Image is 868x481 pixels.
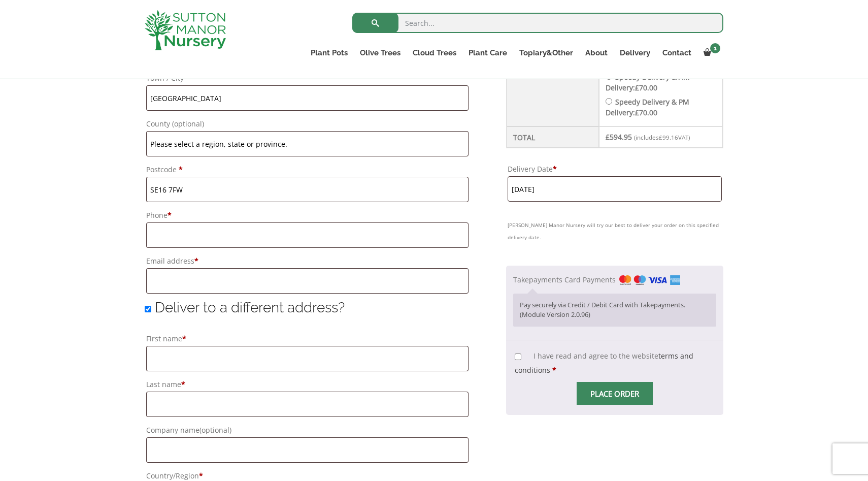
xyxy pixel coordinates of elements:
[606,97,689,117] label: Speedy Delivery & PM Delivery:
[635,83,657,92] bdi: 70.00
[619,275,680,285] img: Takepayments Card Payments
[552,365,556,375] abbr: required
[553,164,557,174] abbr: required
[520,300,710,320] p: Pay securely via Credit / Debit Card with Takepayments. (Module Version 2.0.96)
[507,126,599,148] th: Total
[146,117,469,131] label: County
[508,162,722,176] label: Delivery Date
[146,332,469,346] label: First name
[515,351,693,375] span: I have read and agree to the website
[513,275,680,284] label: Takepayments Card Payments
[606,72,690,92] label: Speedy Delivery & AM Delivery:
[352,13,723,33] input: Search...
[146,254,469,268] label: Email address
[513,46,579,60] a: Topiary&Other
[659,134,662,141] span: £
[407,46,462,60] a: Cloud Trees
[656,46,697,60] a: Contact
[146,423,469,437] label: Company name
[635,83,639,92] span: £
[635,108,639,117] span: £
[577,382,653,405] input: Place order
[515,354,521,360] input: I have read and agree to the websiteterms and conditions *
[305,46,354,60] a: Plant Pots
[710,43,720,53] span: 1
[145,10,226,50] img: logo
[634,134,690,141] small: (includes VAT)
[146,208,469,222] label: Phone
[508,176,722,202] input: Choose a Delivery Date
[606,132,610,142] span: £
[508,219,722,243] small: [PERSON_NAME] Manor Nursery will try our best to deliver your order on this specified delivery date.
[172,119,204,129] span: (optional)
[659,134,678,141] span: 99.16
[145,306,151,312] input: Deliver to a different address?
[606,132,632,142] bdi: 594.95
[146,377,469,392] label: Last name
[146,163,469,177] label: Postcode
[199,425,231,435] span: (optional)
[155,299,345,316] span: Deliver to a different address?
[462,46,513,60] a: Plant Care
[579,46,614,60] a: About
[697,46,723,60] a: 1
[635,108,657,117] bdi: 70.00
[354,46,407,60] a: Olive Trees
[614,46,656,60] a: Delivery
